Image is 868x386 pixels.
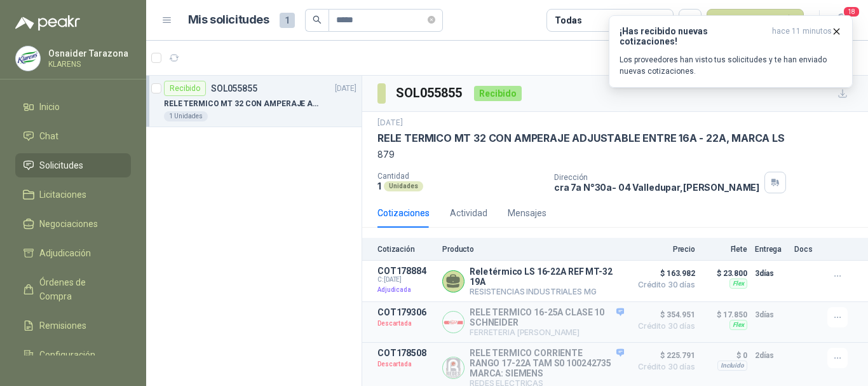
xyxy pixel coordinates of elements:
span: Solicitudes [39,158,83,172]
span: Adjudicación [39,246,91,260]
p: RELE TERMICO CORRIENTE RANGO 17-22A TAM S0 100242735 MARCA: SIEMENS [470,348,624,378]
div: Flex [729,279,747,289]
span: 1 [280,13,295,28]
button: Nueva solicitud [707,9,804,32]
p: $ 23.800 [703,266,747,281]
p: RESISTENCIAS INDUSTRIALES MG [470,287,624,296]
p: 2 días [755,348,787,363]
p: Cotización [377,245,435,254]
span: Crédito 30 días [632,322,695,330]
p: Dirección [554,173,759,182]
h3: ¡Has recibido nuevas cotizaciones! [620,26,767,46]
p: 879 [377,148,853,162]
a: Solicitudes [15,153,131,177]
span: $ 163.982 [632,266,695,281]
span: Negociaciones [39,217,98,231]
a: Configuración [15,343,131,367]
span: search [313,15,322,24]
p: Docs [794,245,820,254]
p: Producto [442,245,624,254]
div: Todas [555,13,581,27]
p: Descartada [377,317,435,330]
span: Crédito 30 días [632,281,695,289]
p: [DATE] [377,117,403,129]
a: Negociaciones [15,212,131,236]
p: COT179306 [377,307,435,317]
img: Company Logo [443,312,464,333]
img: Company Logo [443,357,464,378]
img: Company Logo [16,46,40,71]
div: 1 Unidades [164,111,208,121]
div: Actividad [450,206,487,220]
p: KLARENS [48,60,128,68]
span: Licitaciones [39,188,86,202]
p: FERRETERIA [PERSON_NAME] [470,327,624,337]
img: Logo peakr [15,15,80,31]
p: cra 7a N°30a- 04 Valledupar , [PERSON_NAME] [554,182,759,193]
span: close-circle [428,16,435,24]
div: Unidades [384,181,423,191]
p: [DATE] [335,83,356,95]
h3: SOL055855 [396,83,464,103]
a: Órdenes de Compra [15,270,131,308]
div: Incluido [717,361,747,371]
div: Flex [729,320,747,330]
span: $ 225.791 [632,348,695,363]
span: Crédito 30 días [632,363,695,371]
a: Licitaciones [15,183,131,207]
p: $ 17.850 [703,307,747,322]
span: C: [DATE] [377,276,435,284]
p: RELE TERMICO 16-25A CLASE 10 SCHNEIDER [470,307,624,327]
p: 3 días [755,266,787,281]
p: Cantidad [377,172,544,181]
button: 18 [830,9,853,32]
p: Precio [632,245,695,254]
div: Recibido [474,86,522,101]
a: Remisiones [15,314,131,338]
a: Inicio [15,95,131,119]
p: 3 días [755,307,787,322]
span: hace 11 minutos [772,26,832,46]
p: Descartada [377,358,435,371]
p: SOL055855 [211,84,257,93]
div: Cotizaciones [377,206,430,220]
p: 1 [377,181,381,191]
span: Configuración [39,348,95,362]
a: Adjudicación [15,241,131,265]
p: Los proveedores han visto tus solicitudes y te han enviado nuevas cotizaciones. [620,54,842,77]
p: RELE TERMICO MT 32 CON AMPERAJE ADJUSTABLE ENTRE 16A - 22A, MARCA LS [377,132,785,145]
p: Entrega [755,245,787,254]
p: Osnaider Tarazona [48,49,128,58]
p: Adjudicada [377,284,435,296]
p: Flete [703,245,747,254]
span: Remisiones [39,319,86,333]
span: $ 354.951 [632,307,695,322]
span: Órdenes de Compra [39,275,119,303]
h1: Mis solicitudes [188,11,269,29]
div: Mensajes [508,206,546,220]
button: ¡Has recibido nuevas cotizaciones!hace 11 minutos Los proveedores han visto tus solicitudes y te ... [609,15,853,88]
span: Chat [39,129,58,143]
a: Chat [15,124,131,148]
p: RELE TERMICO MT 32 CON AMPERAJE ADJUSTABLE ENTRE 16A - 22A, MARCA LS [164,98,322,110]
span: 18 [843,6,860,18]
a: RecibidoSOL055855[DATE] RELE TERMICO MT 32 CON AMPERAJE ADJUSTABLE ENTRE 16A - 22A, MARCA LS1 Uni... [146,76,362,127]
p: $ 0 [703,348,747,363]
p: COT178508 [377,348,435,358]
p: COT178884 [377,266,435,276]
div: Recibido [164,81,206,96]
span: close-circle [428,14,435,26]
p: Rele térmico LS 16-22A REF MT-32 19A [470,266,624,287]
span: Inicio [39,100,60,114]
